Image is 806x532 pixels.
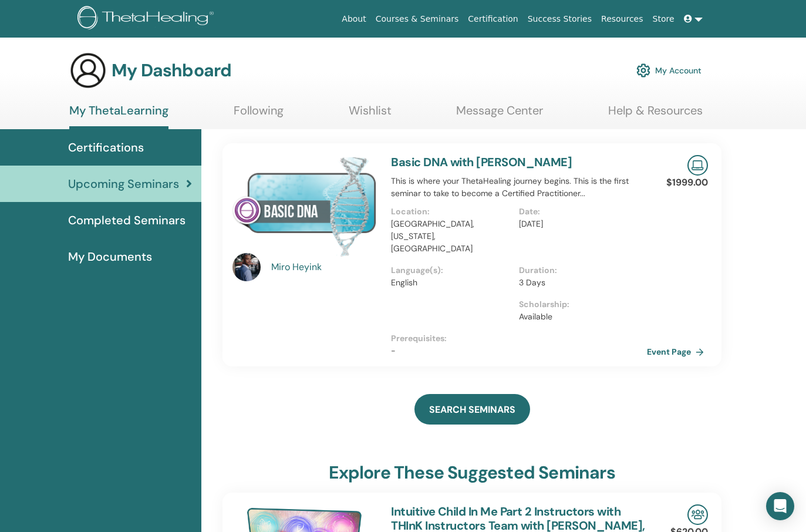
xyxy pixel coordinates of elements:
img: logo.png [77,6,218,32]
a: Following [234,103,284,126]
div: Open Intercom Messenger [766,492,794,520]
p: [GEOGRAPHIC_DATA], [US_STATE], [GEOGRAPHIC_DATA] [391,218,512,255]
a: Miro Heyink [271,260,380,274]
img: Live Online Seminar [687,155,708,176]
span: My Documents [68,248,152,265]
p: English [391,277,512,289]
a: Event Page [647,343,709,361]
span: Certifications [68,139,144,156]
a: Resources [596,8,648,30]
a: Help & Resources [608,103,703,126]
img: default.jpg [232,253,261,281]
a: Wishlist [349,103,392,126]
img: Basic DNA [232,155,377,257]
p: Language(s) : [391,264,512,277]
a: Courses & Seminars [371,8,464,30]
p: Scholarship : [519,298,640,311]
a: My ThetaLearning [69,103,168,129]
img: generic-user-icon.jpg [69,52,107,89]
p: [DATE] [519,218,640,230]
p: Prerequisites : [391,332,647,345]
img: cog.svg [636,60,650,80]
span: Upcoming Seminars [68,175,179,193]
p: Available [519,311,640,323]
h3: explore these suggested seminars [329,462,615,483]
a: Certification [463,8,522,30]
a: Message Center [456,103,543,126]
p: $1999.00 [666,176,708,190]
a: About [337,8,370,30]
span: Completed Seminars [68,211,186,229]
a: Store [648,8,679,30]
p: Duration : [519,264,640,277]
p: This is where your ThetaHealing journey begins. This is the first seminar to take to become a Cer... [391,175,647,200]
p: Location : [391,206,512,218]
p: 3 Days [519,277,640,289]
span: SEARCH SEMINARS [429,403,515,416]
a: Success Stories [523,8,596,30]
p: - [391,345,647,357]
a: My Account [636,58,702,83]
p: Date : [519,206,640,218]
a: Basic DNA with [PERSON_NAME] [391,154,572,170]
h3: My Dashboard [112,60,231,81]
img: In-Person Seminar [687,504,708,525]
a: SEARCH SEMINARS [414,394,530,425]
